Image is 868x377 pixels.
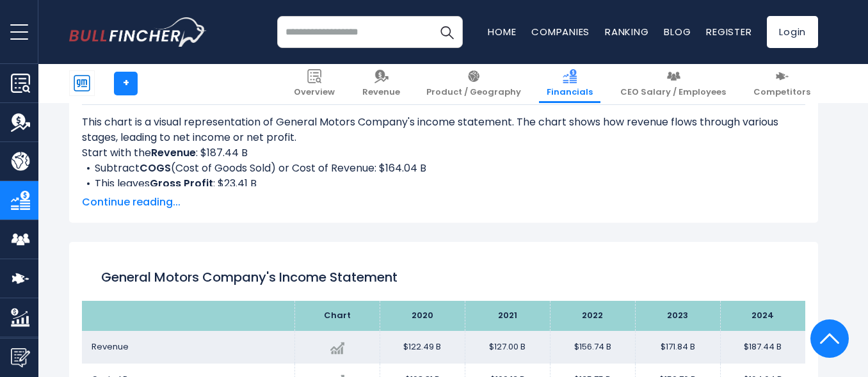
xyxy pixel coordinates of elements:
[720,331,805,364] td: $187.44 B
[550,301,635,331] th: 2022
[362,87,400,98] span: Revenue
[380,331,465,364] td: $122.49 B
[539,64,600,103] a: Financials
[550,331,635,364] td: $156.74 B
[613,64,734,103] a: CEO Salary / Employees
[746,64,818,103] a: Competitors
[286,64,342,103] a: Overview
[465,331,550,364] td: $127.00 B
[753,87,810,98] span: Competitors
[720,301,805,331] th: 2024
[431,16,463,48] button: Search
[380,301,465,331] th: 2020
[531,25,590,38] a: Companies
[150,176,213,191] b: Gross Profit
[488,25,516,38] a: Home
[355,64,408,103] a: Revenue
[92,341,129,353] span: Revenue
[151,145,196,160] b: Revenue
[620,87,726,98] span: CEO Salary / Employees
[69,17,207,47] img: bullfincher logo
[635,301,720,331] th: 2023
[547,87,593,98] span: Financials
[114,72,138,95] a: +
[767,16,818,48] a: Login
[140,161,171,175] b: COGS
[82,115,805,186] div: This chart is a visual representation of General Motors Company's income statement. The chart sho...
[419,64,529,103] a: Product / Geography
[82,195,805,210] span: Continue reading...
[82,161,805,176] li: Subtract (Cost of Goods Sold) or Cost of Revenue: $164.04 B
[635,331,720,364] td: $171.84 B
[294,87,335,98] span: Overview
[82,176,805,191] li: This leaves : $23.41 B
[664,25,691,38] a: Blog
[294,301,380,331] th: Chart
[426,87,521,98] span: Product / Geography
[69,17,207,47] a: Go to homepage
[465,301,550,331] th: 2021
[706,25,751,38] a: Register
[605,25,648,38] a: Ranking
[70,71,94,95] img: GM logo
[101,268,786,287] h1: General Motors Company's Income Statement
